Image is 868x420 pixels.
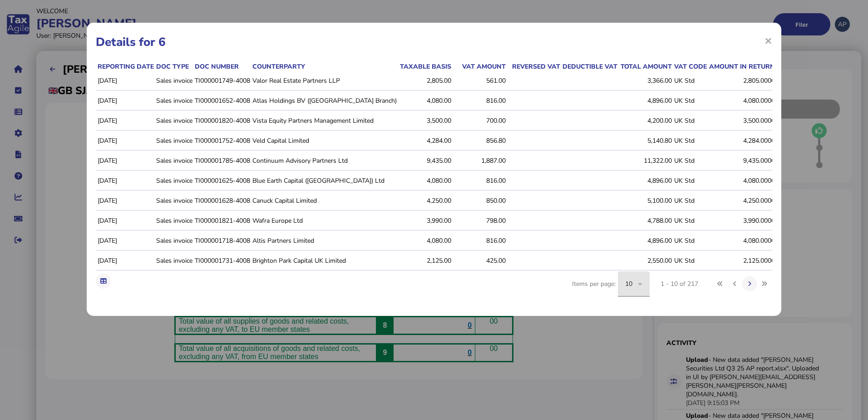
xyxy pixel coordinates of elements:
[399,96,451,105] div: 4,080.00
[454,176,506,185] div: 816.00
[251,62,397,71] th: Counterparty
[399,196,451,205] div: 4,250.00
[96,231,154,250] td: [DATE]
[154,251,193,270] td: Sales invoice
[399,176,451,185] div: 4,080.00
[620,62,672,71] div: Total amount
[625,280,633,288] span: 10
[454,136,506,145] div: 856.80
[620,76,672,85] div: 3,366.00
[154,91,193,110] td: Sales invoice
[193,71,251,90] td: TI000001749-4008
[757,276,772,291] button: Last page
[709,196,775,205] div: 4,250.0000
[154,131,193,150] td: Sales invoice
[709,136,775,145] div: 4,284.0000
[454,156,506,165] div: 1,887.00
[672,231,707,250] td: UK Std
[193,231,251,250] td: TI000001718-4008
[96,62,154,71] th: Reporting date
[154,211,193,230] td: Sales invoice
[251,71,397,90] td: Valor Real Estate Partners LLP
[709,116,775,125] div: 3,500.0000
[454,196,506,205] div: 850.00
[96,191,154,210] td: [DATE]
[562,62,617,71] div: Deductible VAT
[620,236,672,245] div: 4,896.00
[251,111,397,130] td: Vista Equity Partners Management Limited
[620,196,672,205] div: 5,100.00
[709,62,775,71] div: Amount in return
[399,136,451,145] div: 4,284.00
[96,171,154,190] td: [DATE]
[709,176,775,185] div: 4,080.0000
[672,211,707,230] td: UK Std
[193,62,251,71] th: Doc number
[454,236,506,245] div: 816.00
[454,256,506,265] div: 425.00
[154,191,193,210] td: Sales invoice
[672,151,707,170] td: UK Std
[672,131,707,150] td: UK Std
[154,111,193,130] td: Sales invoice
[251,171,397,190] td: Blue Earth Capital ([GEOGRAPHIC_DATA]) Ltd
[620,96,672,105] div: 4,896.00
[672,71,707,90] td: UK Std
[399,116,451,125] div: 3,500.00
[454,216,506,225] div: 798.00
[672,91,707,110] td: UK Std
[193,111,251,130] td: TI000001820-4008
[399,76,451,85] div: 2,805.00
[193,151,251,170] td: TI000001785-4008
[399,256,451,265] div: 2,125.00
[454,96,506,105] div: 816.00
[672,62,707,71] th: VAT code
[251,251,397,270] td: Brighton Park Capital UK Limited
[96,274,111,289] button: Export table data to Excel
[454,76,506,85] div: 561.00
[193,211,251,230] td: TI000001821-4008
[193,131,251,150] td: TI000001752-4008
[96,211,154,230] td: [DATE]
[154,151,193,170] td: Sales invoice
[672,111,707,130] td: UK Std
[742,276,757,291] button: Next page
[709,76,775,85] div: 2,805.0000
[154,71,193,90] td: Sales invoice
[154,62,193,71] th: Doc type
[672,171,707,190] td: UK Std
[572,271,650,307] div: Items per page:
[672,251,707,270] td: UK Std
[454,116,506,125] div: 700.00
[399,236,451,245] div: 4,080.00
[620,176,672,185] div: 4,896.00
[96,71,154,90] td: [DATE]
[193,191,251,210] td: TI000001628-4008
[672,191,707,210] td: UK Std
[661,280,698,288] div: 1 - 10 of 217
[508,62,560,71] div: Reversed VAT
[251,231,397,250] td: Altis Partners Limited
[251,191,397,210] td: Canuck Capital Limited
[727,276,742,291] button: Previous page
[154,231,193,250] td: Sales invoice
[709,156,775,165] div: 9,435.0000
[96,131,154,150] td: [DATE]
[193,171,251,190] td: TI000001625-4008
[709,256,775,265] div: 2,125.0000
[620,216,672,225] div: 4,788.00
[154,171,193,190] td: Sales invoice
[709,216,775,225] div: 3,990.0000
[713,276,728,291] button: First page
[251,151,397,170] td: Continuum Advisory Partners Ltd
[399,216,451,225] div: 3,990.00
[620,156,672,165] div: 11,322.00
[709,236,775,245] div: 4,080.0000
[96,251,154,270] td: [DATE]
[620,256,672,265] div: 2,550.00
[251,131,397,150] td: Veld Capital Limited
[620,116,672,125] div: 4,200.00
[399,156,451,165] div: 9,435.00
[251,91,397,110] td: Atlas Holdings BV ([GEOGRAPHIC_DATA] Branch)
[193,251,251,270] td: TI000001731-4008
